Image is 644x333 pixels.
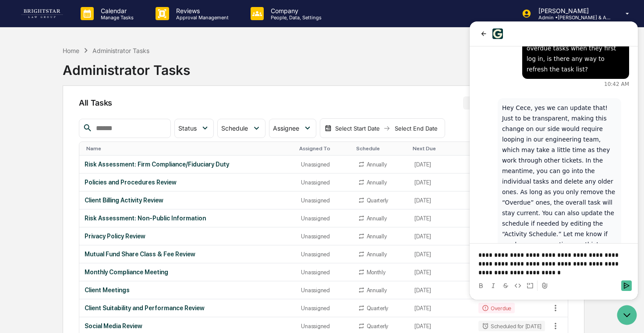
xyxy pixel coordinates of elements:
div: Privacy Policy Review [85,233,291,240]
div: Client Billing Activity Review [85,197,291,204]
div: Unassigned [301,305,347,312]
td: [DATE] [409,263,473,281]
img: logo [21,9,63,18]
div: Client Suitability and Performance Review [85,305,291,312]
div: Monthly Compliance Meeting [85,269,291,276]
div: Toggle SortBy [86,145,293,152]
div: Annually [367,215,387,222]
div: Client Meetings [85,287,291,294]
div: Monthly [367,269,386,276]
iframe: Open customer support [616,304,640,328]
p: Admin • [PERSON_NAME] & Associates [531,14,613,21]
td: [DATE] [409,191,473,209]
div: Risk Assessment: Firm Compliance/Fiduciary Duty [85,161,291,168]
div: Unassigned [301,179,347,186]
p: Reviews [169,7,233,14]
td: [DATE] [409,245,473,263]
div: Social Media Review [85,322,291,329]
div: Risk Assessment: Non-Public Information [85,215,291,222]
div: Unassigned [301,161,347,168]
td: [DATE] [409,209,473,227]
div: Quarterly [367,197,389,204]
div: Unassigned [301,269,347,276]
div: Quarterly [367,305,389,312]
td: [DATE] [409,174,473,191]
div: Unassigned [301,215,347,222]
div: Unassigned [301,287,347,294]
td: [DATE] [409,156,473,174]
p: Manage Tasks [94,14,138,21]
img: arrow right [383,125,390,132]
div: Unassigned [301,197,347,204]
div: Policies and Procedures Review [85,179,291,186]
div: Overdue [478,303,515,313]
div: Quarterly [367,323,389,329]
p: [PERSON_NAME] [531,7,613,14]
div: Toggle SortBy [299,145,349,152]
div: Select Start Date [333,125,382,132]
div: Select End Date [392,125,440,132]
div: Unassigned [301,323,347,329]
button: New Task [463,96,507,110]
span: Assignee [273,124,299,132]
div: Administrator Tasks [92,47,149,54]
div: Annually [367,161,387,168]
td: [DATE] [409,227,473,245]
span: Schedule [221,124,248,132]
div: Annually [367,251,387,258]
iframe: Customer support window [470,21,638,300]
p: Company [264,7,326,14]
p: People, Data, Settings [264,14,326,21]
td: [DATE] [409,281,473,299]
span: All Tasks [79,98,112,107]
div: Mutual Fund Share Class & Fee Review [85,251,291,258]
div: Scheduled for [DATE] [478,321,545,331]
div: Home [63,47,79,54]
img: calendar [325,125,332,132]
div: Unassigned [301,251,347,258]
div: Annually [367,287,387,294]
td: [DATE] [409,299,473,317]
p: Calendar [94,7,138,14]
div: Annually [367,179,387,186]
div: Administrator Tasks [63,55,190,78]
div: Unassigned [301,233,347,240]
span: Status [178,124,197,132]
div: Toggle SortBy [356,145,406,152]
div: Toggle SortBy [413,145,469,152]
p: Approval Management [169,14,233,21]
div: Annually [367,233,387,240]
